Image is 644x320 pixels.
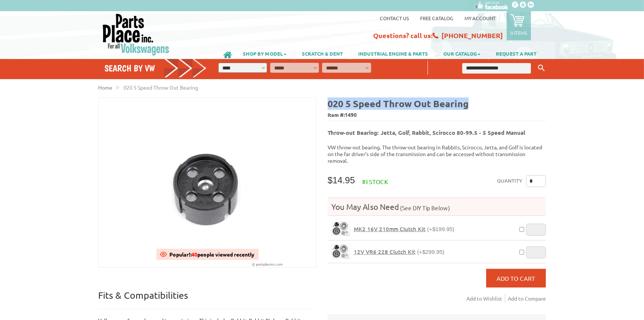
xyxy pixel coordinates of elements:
b: 020 5 Speed Throw Out Bearing [328,97,469,109]
img: Parts Place Inc! [102,13,170,56]
h4: Search by VW [104,63,207,74]
a: 12V VR6 228 Clutch Kit [331,244,350,259]
a: Home [98,84,112,91]
span: Item #: [328,110,546,121]
a: Contact us [380,15,409,21]
span: (See DIY Tip Below) [399,204,450,211]
a: OUR CATALOG [436,47,488,60]
button: Keyword Search [536,62,547,74]
span: Add to Cart [497,274,535,282]
span: In stock [362,178,388,185]
a: My Account [465,15,495,21]
a: 0 items [507,11,531,40]
a: SCRATCH & DENT [294,47,350,60]
b: Throw-out Bearing: Jetta, Golf, Rabbit, Scirocco 80-99.5 - 5 Speed Manual [328,129,525,136]
img: MK2 16V 210mm Clutch Kit [332,222,350,236]
h4: You May Also Need [328,202,546,212]
img: 12V VR6 228 Clutch Kit [332,245,350,258]
a: Add to Wishlist [466,294,505,303]
span: 1490 [345,111,357,118]
span: $14.95 [328,175,355,185]
span: (+$199.95) [427,226,454,232]
p: VW throw-out bearing. The throw-out bearing in Rabbits, Scirocco, Jetta, and Golf is located on t... [328,144,546,164]
a: INDUSTRIAL ENGINE & PARTS [351,47,435,60]
p: Fits & Compatibilities [98,289,316,309]
a: MK2 16V 210mm Clutch Kit [331,221,350,236]
span: 12V VR6 228 Clutch Kit [354,248,415,255]
button: Add to Cart [486,269,546,288]
p: 0 items [510,29,527,36]
a: Free Catalog [420,15,453,21]
span: 020 5 Speed Throw Out Bearing [124,84,198,91]
span: (+$299.95) [417,249,444,255]
span: MK2 16V 210mm Clutch Kit [354,225,425,233]
a: SHOP BY MODEL [235,47,294,60]
a: 12V VR6 228 Clutch Kit(+$299.95) [354,248,444,255]
label: Quantity [497,175,522,187]
a: REQUEST A PART [488,47,544,60]
a: Add to Compare [508,294,546,303]
a: MK2 16V 210mm Clutch Kit(+$199.95) [354,226,454,233]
